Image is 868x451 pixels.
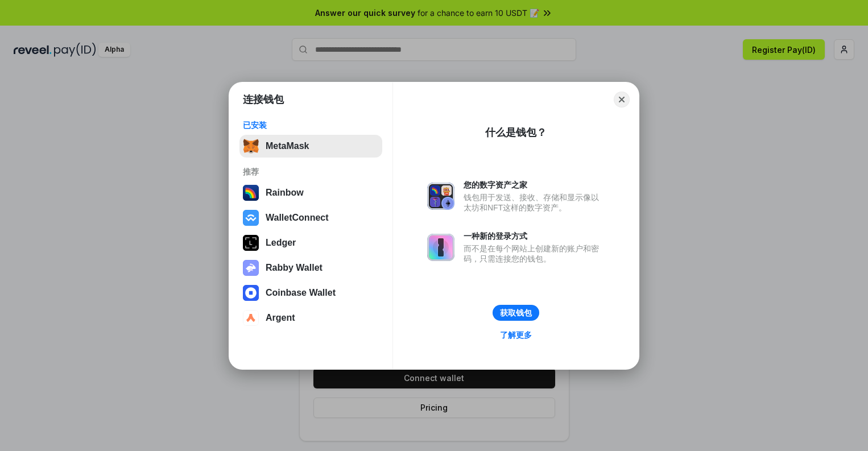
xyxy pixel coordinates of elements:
img: svg+xml,%3Csvg%20xmlns%3D%22http%3A%2F%2Fwww.w3.org%2F2000%2Fsvg%22%20fill%3D%22none%22%20viewBox... [427,183,454,210]
button: Coinbase Wallet [239,282,382,304]
div: WalletConnect [266,213,329,223]
img: svg+xml,%3Csvg%20xmlns%3D%22http%3A%2F%2Fwww.w3.org%2F2000%2Fsvg%22%20fill%3D%22none%22%20viewBox... [243,260,259,276]
img: svg+xml,%3Csvg%20xmlns%3D%22http%3A%2F%2Fwww.w3.org%2F2000%2Fsvg%22%20width%3D%2228%22%20height%3... [243,235,259,251]
div: 已安装 [243,120,379,130]
h1: 连接钱包 [243,93,284,106]
img: svg+xml,%3Csvg%20xmlns%3D%22http%3A%2F%2Fwww.w3.org%2F2000%2Fsvg%22%20fill%3D%22none%22%20viewBox... [427,234,454,261]
div: 您的数字资产之家 [464,180,605,190]
div: Ledger [266,238,296,248]
button: Argent [239,307,382,329]
div: Rainbow [266,188,304,198]
img: svg+xml,%3Csvg%20fill%3D%22none%22%20height%3D%2233%22%20viewBox%3D%220%200%2035%2033%22%20width%... [243,138,259,154]
div: 推荐 [243,167,379,177]
div: 一种新的登录方式 [464,231,605,241]
div: 了解更多 [500,330,532,340]
button: Rainbow [239,181,382,204]
div: MetaMask [266,141,309,151]
div: 什么是钱包？ [485,126,547,139]
div: 获取钱包 [500,308,532,318]
div: 钱包用于发送、接收、存储和显示像以太坊和NFT这样的数字资产。 [464,192,605,213]
img: svg+xml,%3Csvg%20width%3D%2228%22%20height%3D%2228%22%20viewBox%3D%220%200%2028%2028%22%20fill%3D... [243,210,259,226]
img: svg+xml,%3Csvg%20width%3D%2228%22%20height%3D%2228%22%20viewBox%3D%220%200%2028%2028%22%20fill%3D... [243,310,259,326]
button: Rabby Wallet [239,256,382,279]
button: Ledger [239,231,382,254]
button: WalletConnect [239,206,382,229]
img: svg+xml,%3Csvg%20width%3D%2228%22%20height%3D%2228%22%20viewBox%3D%220%200%2028%2028%22%20fill%3D... [243,285,259,301]
img: svg+xml,%3Csvg%20width%3D%22120%22%20height%3D%22120%22%20viewBox%3D%220%200%20120%20120%22%20fil... [243,185,259,201]
div: Rabby Wallet [266,263,323,273]
button: Close [614,92,630,107]
a: 了解更多 [493,328,539,342]
button: 获取钱包 [493,305,539,321]
div: 而不是在每个网站上创建新的账户和密码，只需连接您的钱包。 [464,243,605,264]
div: Coinbase Wallet [266,288,336,298]
div: Argent [266,313,295,323]
button: MetaMask [239,135,382,158]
